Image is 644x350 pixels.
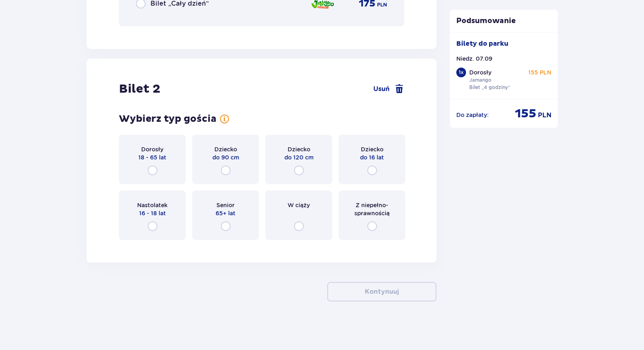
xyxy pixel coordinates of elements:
[360,153,384,161] p: do 16 lat
[515,106,536,121] p: 155
[469,68,491,76] p: Dorosły
[137,201,167,209] p: Nastolatek
[528,68,551,76] p: 155 PLN
[214,145,237,153] p: Dziecko
[365,287,399,296] p: Kontynuuj
[216,201,235,209] p: Senior
[538,111,551,120] p: PLN
[450,16,558,26] p: Podsumowanie
[373,84,404,94] a: Usuń
[373,85,390,93] span: Usuń
[288,145,310,153] p: Dziecko
[138,153,166,161] p: 18 - 65 lat
[212,153,239,161] p: do 90 cm
[469,76,491,84] p: Jamango
[327,282,436,301] button: Kontynuuj
[139,209,166,217] p: 16 - 18 lat
[284,153,314,161] p: do 120 cm
[377,1,387,8] p: PLN
[361,145,383,153] p: Dziecko
[469,84,511,91] p: Bilet „4 godziny”
[216,209,235,217] p: 65+ lat
[119,113,216,125] p: Wybierz typ gościa
[456,55,492,63] p: Niedz. 07.09
[456,68,466,77] div: 1 x
[456,39,508,48] p: Bilety do parku
[141,145,163,153] p: Dorosły
[456,111,489,119] p: Do zapłaty :
[288,201,310,209] p: W ciąży
[346,201,398,217] p: Z niepełno­sprawnością
[119,81,160,97] p: Bilet 2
